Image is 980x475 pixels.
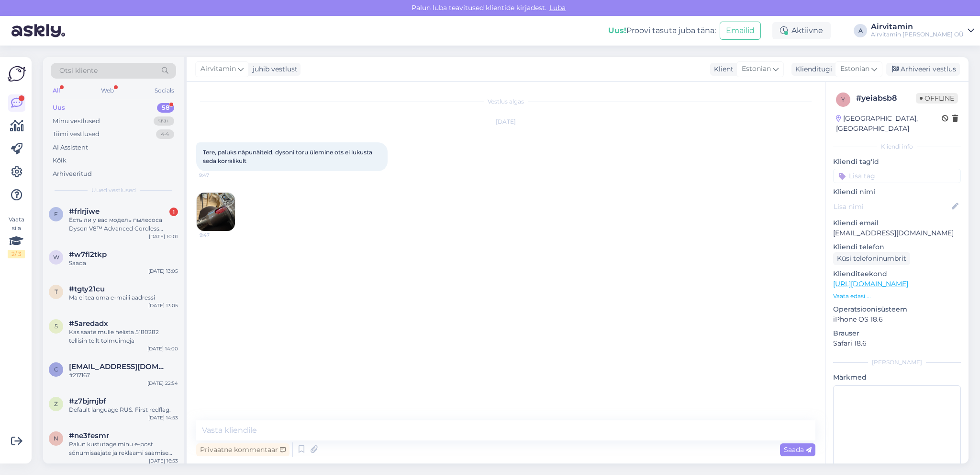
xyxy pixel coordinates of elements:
[54,366,58,373] span: c
[69,293,178,302] div: Ma ei tea oma e-maili aadressi
[8,215,25,258] div: Vaata siia
[886,63,960,76] div: Arhiveeri vestlus
[833,228,961,238] p: [EMAIL_ADDRESS][DOMAIN_NAME]
[69,259,178,267] div: Saada
[840,64,869,74] span: Estonian
[148,302,178,309] div: [DATE] 13:05
[53,103,65,113] div: Uus
[546,3,568,12] span: Luba
[833,218,961,228] p: Kliendi email
[833,314,961,324] p: iPhone OS 18.6
[791,64,832,74] div: Klienditugi
[69,362,168,371] span: coolipreyly@hotmail.com
[69,440,178,457] div: Palun kustutage minu e-post sõnumisaajate ja reklaami saamise listist ära. Teeksin seda ise, aga ...
[51,84,62,97] div: All
[249,64,298,74] div: juhib vestlust
[710,64,734,74] div: Klient
[147,345,178,352] div: [DATE] 14:00
[53,169,92,179] div: Arhiveeritud
[196,443,290,456] div: Privaatne kommentaar
[197,193,235,231] img: Attachment
[200,232,235,239] span: 9:47
[148,267,178,275] div: [DATE] 13:05
[833,328,961,338] p: Brauser
[53,129,100,139] div: Tiimi vestlused
[157,103,174,113] div: 58
[833,372,961,382] p: Märkmed
[854,24,867,37] div: A
[54,210,58,218] span: f
[742,64,771,74] span: Estonian
[856,93,916,104] div: # yeiabsb8
[8,250,25,258] div: 2 / 3
[836,114,942,134] div: [GEOGRAPHIC_DATA], [GEOGRAPHIC_DATA]
[841,96,845,103] span: y
[91,186,136,195] span: Uued vestlused
[871,31,964,38] div: Airvitamin [PERSON_NAME] OÜ
[833,157,961,167] p: Kliendi tag'id
[833,292,961,301] p: Vaata edasi ...
[69,207,100,216] span: #frlrjiwe
[200,64,236,74] span: Airvitamin
[203,149,374,164] span: Tere, paluks nàpunàiteid, dysoni toru ülemine ots ei lukusta seda korralikult
[54,435,58,442] span: n
[69,431,109,440] span: #ne3fesmr
[154,116,174,126] div: 99+
[153,84,176,97] div: Socials
[149,457,178,464] div: [DATE] 16:53
[54,400,58,407] span: z
[833,169,961,183] input: Lisa tag
[833,279,908,288] a: [URL][DOMAIN_NAME]
[833,252,910,265] div: Küsi telefoninumbrit
[147,380,178,387] div: [DATE] 22:54
[69,285,105,293] span: #tgty21cu
[69,328,178,345] div: Kas saate mulle helista 5180282 tellisin teilt tolmuimeja
[69,371,178,380] div: #217167
[833,304,961,314] p: Operatsioonisüsteem
[55,323,58,330] span: 5
[196,97,815,106] div: Vestlus algas
[871,23,964,31] div: Airvitamin
[916,93,958,104] span: Offline
[53,116,100,126] div: Minu vestlused
[53,156,67,165] div: Kõik
[833,358,961,367] div: [PERSON_NAME]
[608,25,716,36] div: Proovi tasuta juba täna:
[53,143,88,152] div: AI Assistent
[720,22,761,40] button: Emailid
[53,254,59,261] span: w
[834,201,950,212] input: Lisa nimi
[69,319,108,328] span: #5aredadx
[199,172,235,179] span: 9:47
[156,129,174,139] div: 44
[169,208,178,216] div: 1
[8,65,26,83] img: Askly Logo
[833,269,961,279] p: Klienditeekond
[69,405,178,414] div: Default language RUS. First redflag.
[833,142,961,151] div: Kliendi info
[149,233,178,240] div: [DATE] 10:01
[69,397,106,405] span: #z7bjmjbf
[148,414,178,421] div: [DATE] 14:53
[608,26,626,35] b: Uus!
[871,23,974,38] a: AirvitaminAirvitamin [PERSON_NAME] OÜ
[833,338,961,348] p: Safari 18.6
[59,66,98,76] span: Otsi kliente
[833,242,961,252] p: Kliendi telefon
[99,84,116,97] div: Web
[772,22,831,39] div: Aktiivne
[69,250,107,259] span: #w7fl2tkp
[784,445,812,454] span: Saada
[196,117,815,126] div: [DATE]
[55,288,58,295] span: t
[833,187,961,197] p: Kliendi nimi
[69,216,178,233] div: Есть ли у вас модель пылесоса Dyson V8™ Advanced Cordless Vacuum Cleaner (Silver/Nickel) и его цена?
